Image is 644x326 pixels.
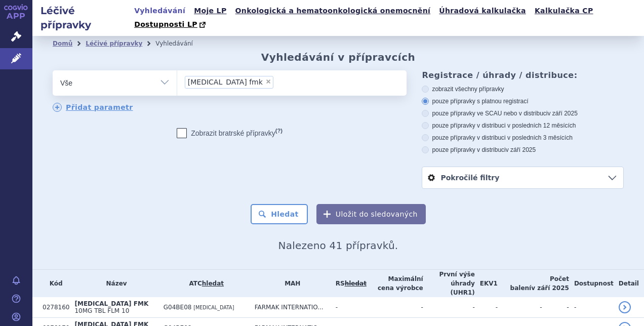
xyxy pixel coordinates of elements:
td: 0278160 [37,297,69,318]
th: Název [69,270,158,297]
a: Domů [53,40,72,47]
td: - [331,297,367,318]
label: pouze přípravky v distribuci v posledních 12 měsících [422,121,624,130]
th: Detail [614,270,644,297]
a: Vyhledávání [131,4,188,18]
input: [MEDICAL_DATA] fmk [276,75,282,88]
td: - [542,297,569,318]
span: G04BE08 [164,304,192,311]
td: FARMAK INTERNATIO... [250,297,331,318]
span: 10MG TBL FLM 10 [74,307,129,314]
th: RS [331,270,367,297]
span: v září 2025 [506,146,536,153]
span: [MEDICAL_DATA] [193,305,234,310]
span: Nalezeno 41 přípravků. [278,239,398,252]
label: Zobrazit bratrské přípravky [177,128,283,138]
label: pouze přípravky ve SCAU nebo v distribuci [422,109,624,117]
abbr: (?) [275,128,283,134]
h3: Registrace / úhrady / distribuce: [422,70,624,80]
h2: Vyhledávání v přípravcích [261,51,416,63]
a: Moje LP [191,4,229,18]
a: vyhledávání neobsahuje žádnou platnou referenční skupinu [345,280,367,287]
td: - [367,297,423,318]
th: Dostupnost [569,270,614,297]
span: v září 2025 [547,110,577,117]
label: pouze přípravky v distribuci v posledních 3 měsících [422,134,624,142]
td: - [569,297,614,318]
td: - [498,297,542,318]
button: Hledat [251,204,308,224]
a: Dostupnosti LP [131,18,211,32]
a: Kalkulačka CP [532,4,596,18]
th: Kód [37,270,69,297]
label: zobrazit všechny přípravky [422,85,624,93]
li: Vyhledávání [155,36,206,51]
a: hledat [202,280,224,287]
th: EKV1 [475,270,498,297]
td: - [423,297,475,318]
span: [MEDICAL_DATA] FMK [74,300,148,307]
a: Přidat parametr [53,103,133,112]
span: v září 2025 [531,284,569,292]
button: Uložit do sledovaných [316,204,426,224]
th: Počet balení [498,270,569,297]
a: detail [619,301,631,313]
td: - [475,297,498,318]
del: hledat [345,280,367,287]
a: Léčivé přípravky [86,40,142,47]
h2: Léčivé přípravky [32,4,131,32]
th: MAH [250,270,331,297]
a: Onkologická a hematoonkologická onemocnění [232,4,434,18]
label: pouze přípravky s platnou registrací [422,97,624,105]
span: × [265,78,271,85]
th: První výše úhrady (UHR1) [423,270,475,297]
span: Dostupnosti LP [134,20,197,28]
th: Maximální cena výrobce [367,270,423,297]
a: Pokročilé filtry [422,167,623,188]
span: [MEDICAL_DATA] fmk [188,78,263,86]
th: ATC [158,270,250,297]
a: Úhradová kalkulačka [436,4,529,18]
label: pouze přípravky v distribuci [422,146,624,154]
